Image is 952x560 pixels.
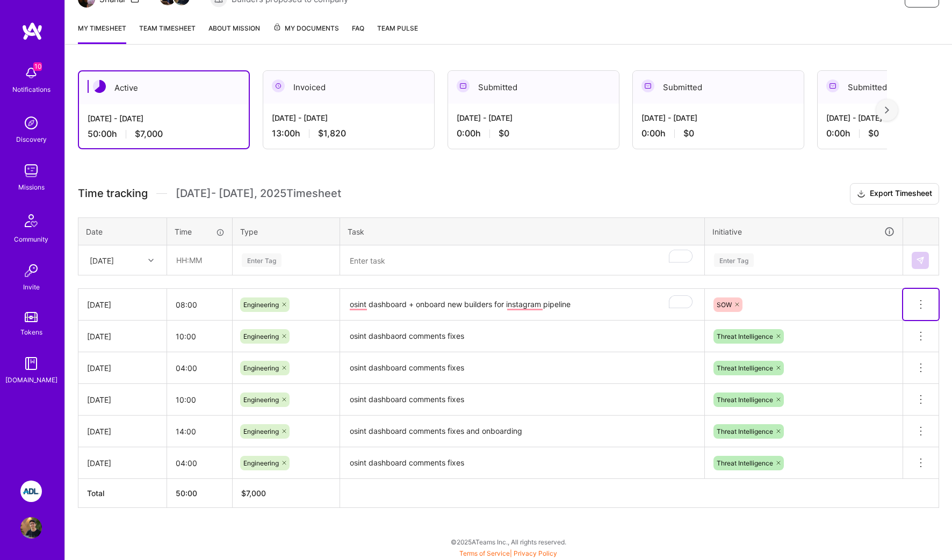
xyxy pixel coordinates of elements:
input: HH:MM [167,386,232,414]
div: Missions [18,181,45,193]
a: User Avatar [18,517,45,539]
span: Threat Intelligence [717,364,773,372]
th: Type [233,217,340,245]
div: [DATE] - [DATE] [641,112,795,123]
span: $0 [683,128,694,139]
div: Active [79,71,249,104]
img: guide book [20,353,42,374]
div: 0:00 h [641,128,795,139]
span: Threat Intelligence [717,459,773,467]
img: bell [20,62,42,84]
span: $ 7,000 [241,489,266,498]
span: Threat Intelligence [717,332,773,340]
div: Initiative [712,226,895,238]
img: Submitted [826,79,839,92]
div: [DATE] - [DATE] [457,112,610,123]
textarea: osint dashbaord comments fixes [341,322,703,351]
th: Task [340,217,705,245]
img: Submitted [457,79,470,92]
div: Invoiced [263,71,434,104]
span: | [459,549,557,557]
img: Community [18,208,44,234]
textarea: osint dashboard comments fixes and onboarding [341,417,703,446]
div: Tokens [20,326,42,338]
span: SOW [717,301,732,309]
img: right [885,106,889,114]
div: [DATE] [87,394,158,405]
a: ADL: Technology Modernization Sprint 1 [18,481,45,502]
span: Threat Intelligence [717,427,773,435]
a: About Mission [208,23,260,44]
span: 10 [33,62,42,71]
div: [DATE] [87,299,158,310]
div: 50:00 h [88,128,240,140]
div: Community [14,234,48,245]
a: FAQ [352,23,364,44]
span: Team Pulse [377,24,418,32]
span: Engineering [243,301,279,309]
div: Time [175,226,225,237]
textarea: To enrich screen reader interactions, please activate Accessibility in Grammarly extension settings [341,246,703,275]
div: [DATE] [87,457,158,469]
div: Submitted [448,71,619,104]
div: [DATE] [87,426,158,437]
div: 0:00 h [457,128,610,139]
img: tokens [25,312,38,322]
div: Submitted [633,71,804,104]
img: Submit [916,256,925,265]
span: [DATE] - [DATE] , 2025 Timesheet [176,187,341,200]
input: HH:MM [168,246,232,274]
i: icon Download [857,188,866,200]
div: [DATE] [90,254,114,266]
textarea: osint dashboard comments fixes [341,448,703,478]
a: Team Pulse [377,23,418,44]
span: Engineering [243,396,279,404]
th: 50:00 [167,479,233,508]
a: My timesheet [78,23,126,44]
input: HH:MM [167,290,232,319]
textarea: osint dashboard comments fixes [341,353,703,383]
span: Engineering [243,332,279,340]
div: [DOMAIN_NAME] [5,374,57,386]
span: My Documents [273,23,339,34]
span: Time tracking [78,187,148,200]
img: Invite [20,260,42,281]
span: Engineering [243,427,279,435]
input: HH:MM [167,417,232,446]
img: Invoiced [272,79,285,92]
a: Team timesheet [139,23,196,44]
textarea: To enrich screen reader interactions, please activate Accessibility in Grammarly extension settings [341,290,703,320]
img: logo [21,21,43,41]
img: teamwork [20,160,42,181]
img: discovery [20,112,42,134]
div: Discovery [16,134,47,145]
span: $0 [499,128,509,139]
div: © 2025 ATeams Inc., All rights reserved. [64,528,952,555]
div: Notifications [12,84,51,95]
div: [DATE] [87,331,158,342]
div: Enter Tag [714,252,754,268]
a: Terms of Service [459,549,510,557]
div: [DATE] [87,362,158,374]
i: icon Chevron [148,258,154,263]
div: Invite [23,281,40,293]
textarea: osint dashboard comments fixes [341,385,703,414]
button: Export Timesheet [850,183,939,205]
div: 13:00 h [272,128,425,139]
a: Privacy Policy [514,549,557,557]
div: [DATE] - [DATE] [88,113,240,124]
input: HH:MM [167,449,232,477]
div: [DATE] - [DATE] [272,112,425,123]
img: User Avatar [20,517,42,539]
span: $0 [868,128,879,139]
img: Active [93,80,106,93]
span: Engineering [243,459,279,467]
img: ADL: Technology Modernization Sprint 1 [20,481,42,502]
input: HH:MM [167,322,232,351]
input: HH:MM [167,354,232,382]
a: My Documents [273,23,339,44]
div: Enter Tag [242,252,282,268]
img: Submitted [641,79,654,92]
span: $1,820 [318,128,346,139]
th: Date [78,217,167,245]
